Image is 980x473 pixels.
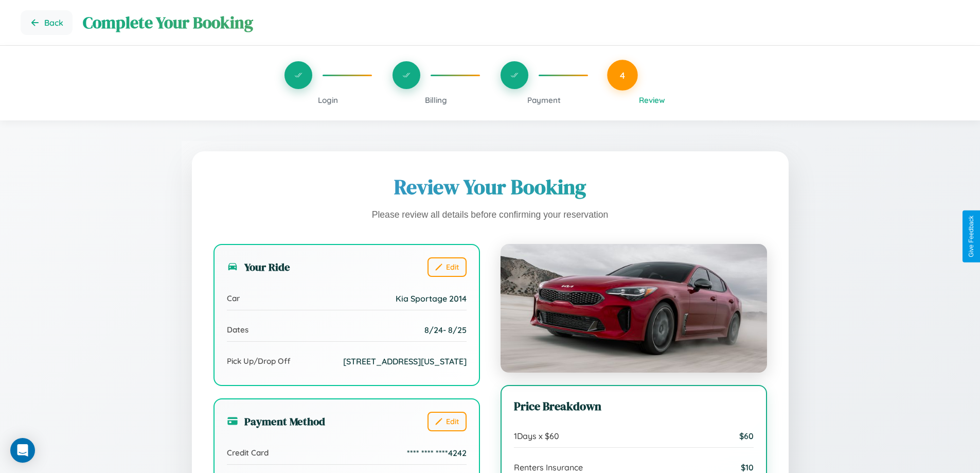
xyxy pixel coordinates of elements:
h1: Review Your Booking [213,173,767,201]
span: 1 Days x $ 60 [514,431,559,441]
span: Dates [227,325,248,335]
span: $ 10 [741,462,754,472]
span: Pick Up/Drop Off [227,356,291,366]
span: Renters Insurance [514,462,583,472]
span: 4 [620,69,625,81]
h3: Payment Method [227,414,325,429]
span: Car [227,293,240,303]
span: Review [639,95,665,105]
h3: Price Breakdown [514,398,754,414]
button: Edit [427,257,467,277]
div: Open Intercom Messenger [10,438,35,463]
span: [STREET_ADDRESS][US_STATE] [343,356,467,366]
button: Edit [427,412,467,431]
h3: Your Ride [227,259,290,274]
span: Billing [425,95,447,105]
span: $ 60 [739,431,754,441]
span: Payment [527,95,561,105]
p: Please review all details before confirming your reservation [213,207,767,223]
span: Credit Card [227,448,269,458]
span: 8 / 24 - 8 / 25 [424,325,467,335]
img: Kia Sportage [501,244,767,373]
span: Kia Sportage 2014 [396,293,467,304]
h1: Complete Your Booking [83,11,959,34]
div: Give Feedback [968,216,975,257]
span: Login [318,95,338,105]
button: Go back [21,10,73,35]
